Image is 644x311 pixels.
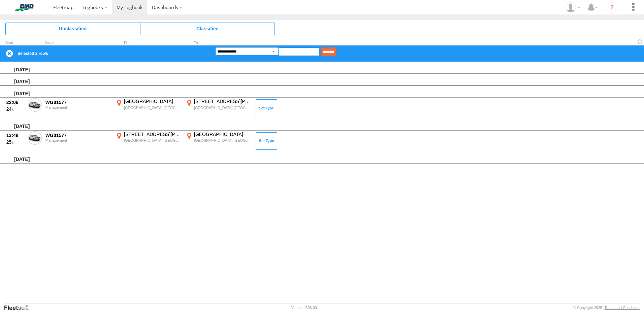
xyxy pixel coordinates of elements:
[573,306,640,310] div: © Copyright 2025 -
[5,49,13,58] label: Clear Selection
[124,105,181,110] div: [GEOGRAPHIC_DATA],[GEOGRAPHIC_DATA]
[6,132,25,138] div: 13:48
[256,132,277,150] button: Click to Set
[45,132,111,138] div: WG01577
[6,106,25,112] div: 24
[6,99,25,105] div: 22:06
[607,2,617,13] i: ?
[45,105,111,109] div: Management
[605,306,640,310] a: Terms and Conditions
[115,131,182,151] label: Click to View Event Location
[124,138,181,143] div: [GEOGRAPHIC_DATA],[GEOGRAPHIC_DATA]
[4,304,35,311] a: Visit our Website
[5,41,26,45] div: Click to Sort
[291,306,317,310] div: Version: 306.00
[115,98,182,118] label: Click to View Event Location
[124,98,181,104] div: [GEOGRAPHIC_DATA]
[140,23,275,35] span: Click to view Classified Trips
[6,139,25,145] div: 25
[194,105,251,110] div: [GEOGRAPHIC_DATA],[GEOGRAPHIC_DATA]
[185,41,252,45] div: To
[124,131,181,137] div: [STREET_ADDRESS][PERSON_NAME]
[194,131,251,137] div: [GEOGRAPHIC_DATA]
[44,41,112,45] div: Asset
[115,41,182,45] div: From
[256,99,277,117] button: Click to Set
[45,99,111,105] div: WG01577
[194,98,251,104] div: [STREET_ADDRESS][PERSON_NAME]
[45,138,111,142] div: Management
[5,23,140,35] span: Click to view Unclassified Trips
[563,2,583,12] div: Justine Paragreen
[194,138,251,143] div: [GEOGRAPHIC_DATA],[GEOGRAPHIC_DATA]
[185,131,252,151] label: Click to View Event Location
[636,38,644,45] span: Refresh
[185,98,252,118] label: Click to View Event Location
[7,4,42,11] img: bmd-logo.svg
